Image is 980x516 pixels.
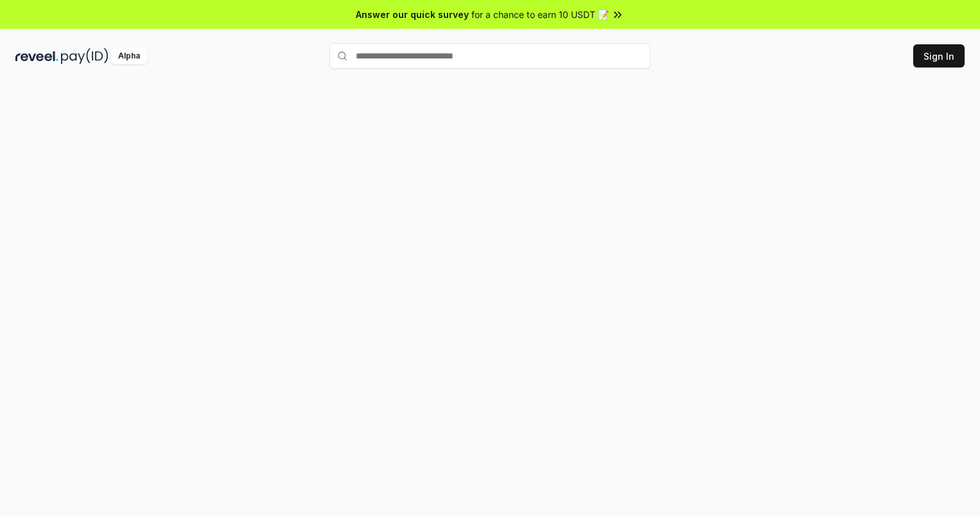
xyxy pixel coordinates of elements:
span: Answer our quick survey [356,8,469,21]
span: for a chance to earn 10 USDT 📝 [471,8,609,21]
img: pay_id [61,48,109,64]
button: Sign In [913,44,965,67]
div: Alpha [111,48,147,64]
img: reveel_dark [15,48,58,64]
